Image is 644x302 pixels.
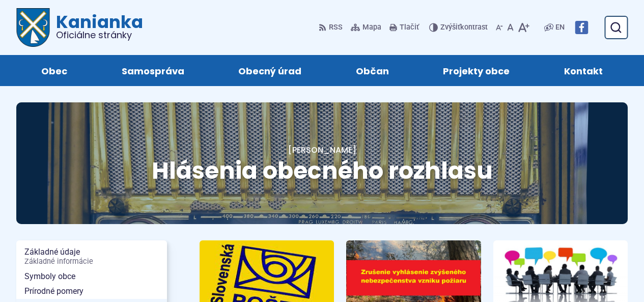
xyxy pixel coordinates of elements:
span: Hlásenia obecného rozhlasu [152,154,493,187]
span: Tlačiť [400,23,419,32]
span: Oficiálne stránky [56,31,143,40]
button: Zmenšiť veľkosť písma [494,17,505,38]
span: Základné údaje [24,244,159,268]
a: Projekty obce [426,55,527,86]
button: Zväčšiť veľkosť písma [516,17,531,38]
a: Symboly obce [16,269,167,284]
span: Symboly obce [24,269,159,284]
a: Obecný úrad [221,55,319,86]
span: RSS [329,21,343,34]
span: Občan [356,55,389,86]
span: Kanianka [50,13,143,40]
a: Občan [339,55,406,86]
button: Zvýšiťkontrast [429,17,490,38]
button: Tlačiť [387,17,421,38]
a: Kontakt [547,55,620,86]
span: Obecný úrad [238,55,301,86]
img: Prejsť na Facebook stránku [575,21,588,34]
button: Nastaviť pôvodnú veľkosť písma [505,17,516,38]
a: RSS [319,17,345,38]
span: Obec [41,55,67,86]
span: Základné informácie [24,258,159,266]
span: Zvýšiť [440,23,460,32]
a: Obec [24,55,85,86]
span: Prírodné pomery [24,284,159,299]
a: Logo Kanianka, prejsť na domovskú stránku. [16,8,143,47]
span: kontrast [440,23,488,32]
span: Kontakt [564,55,603,86]
img: Prejsť na domovskú stránku [16,8,50,47]
span: Mapa [362,21,381,34]
a: Mapa [349,17,383,38]
span: EN [555,21,565,34]
a: Prírodné pomery [16,284,167,299]
a: [PERSON_NAME] [288,144,356,156]
a: EN [553,21,567,34]
a: Samospráva [105,55,202,86]
a: Základné údajeZákladné informácie [16,244,167,268]
span: Samospráva [122,55,184,86]
span: Projekty obce [443,55,510,86]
